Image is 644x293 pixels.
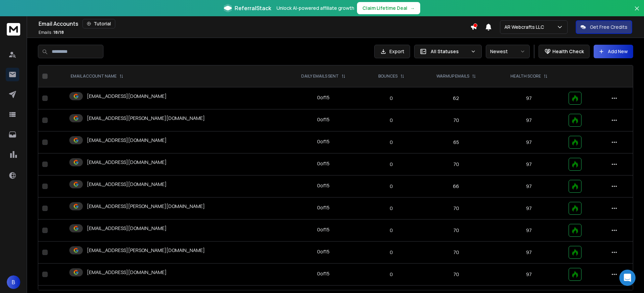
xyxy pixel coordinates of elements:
[374,45,410,58] button: Export
[7,275,20,289] button: B
[552,48,584,55] p: Health Check
[368,95,415,102] p: 0
[317,182,330,189] div: 0 of 15
[87,247,205,254] p: [EMAIL_ADDRESS][PERSON_NAME][DOMAIN_NAME]
[87,115,205,122] p: [EMAIL_ADDRESS][PERSON_NAME][DOMAIN_NAME]
[419,242,494,264] td: 70
[82,19,115,28] button: Tutorial
[504,24,547,30] p: AR Webcrafts LLC
[317,160,330,167] div: 0 of 15
[494,131,565,153] td: 97
[419,219,494,242] td: 70
[510,74,541,79] p: HEALTH SCORE
[317,248,330,255] div: 0 of 15
[633,4,641,20] button: Close banner
[368,271,415,278] p: 0
[419,87,494,109] td: 62
[494,153,565,175] td: 97
[419,153,494,175] td: 70
[494,242,565,264] td: 97
[590,24,627,30] p: Get Free Credits
[594,45,633,58] button: Add New
[576,20,632,34] button: Get Free Credits
[317,138,330,145] div: 0 of 15
[39,19,470,28] div: Email Accounts
[494,264,565,286] td: 97
[39,30,64,35] p: Emails :
[368,117,415,124] p: 0
[317,94,330,101] div: 0 of 15
[494,87,565,109] td: 97
[494,219,565,242] td: 97
[53,29,64,35] span: 18 / 18
[419,264,494,286] td: 70
[317,204,330,211] div: 0 of 15
[436,74,469,79] p: WARMUP EMAILS
[357,2,420,14] button: Claim Lifetime Deal→
[87,225,167,232] p: [EMAIL_ADDRESS][DOMAIN_NAME]
[619,270,636,286] div: Open Intercom Messenger
[494,175,565,197] td: 97
[317,226,330,233] div: 0 of 15
[277,5,354,12] p: Unlock AI-powered affiliate growth
[419,109,494,131] td: 70
[71,74,123,79] div: EMAIL ACCOUNT NAME
[368,249,415,256] p: 0
[317,270,330,277] div: 0 of 15
[494,197,565,219] td: 97
[87,159,167,166] p: [EMAIL_ADDRESS][DOMAIN_NAME]
[368,205,415,212] p: 0
[486,45,530,58] button: Newest
[368,139,415,146] p: 0
[87,181,167,188] p: [EMAIL_ADDRESS][DOMAIN_NAME]
[378,74,398,79] p: BOUNCES
[87,93,167,100] p: [EMAIL_ADDRESS][DOMAIN_NAME]
[317,116,330,123] div: 0 of 15
[301,74,339,79] p: DAILY EMAILS SENT
[87,269,167,276] p: [EMAIL_ADDRESS][DOMAIN_NAME]
[539,45,590,58] button: Health Check
[368,183,415,190] p: 0
[410,5,415,12] span: →
[368,227,415,234] p: 0
[235,4,271,12] span: ReferralStack
[419,175,494,197] td: 66
[87,203,205,210] p: [EMAIL_ADDRESS][PERSON_NAME][DOMAIN_NAME]
[431,48,468,55] p: All Statuses
[419,197,494,219] td: 70
[494,109,565,131] td: 97
[368,161,415,168] p: 0
[87,137,167,144] p: [EMAIL_ADDRESS][DOMAIN_NAME]
[419,131,494,153] td: 65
